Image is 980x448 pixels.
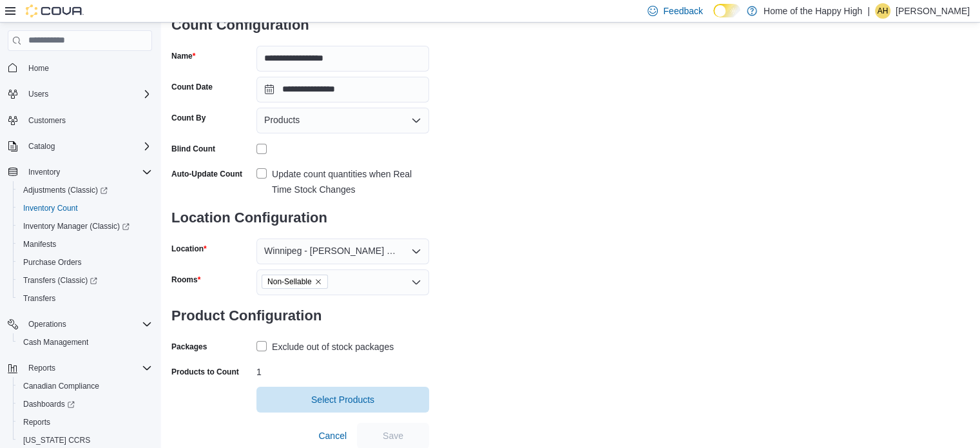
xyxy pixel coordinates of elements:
[311,393,374,406] span: Select Products
[23,164,152,180] span: Inventory
[23,239,56,249] span: Manifests
[23,435,90,445] span: [US_STATE] CCRS
[18,291,61,306] a: Transfers
[264,243,398,258] span: Winnipeg - [PERSON_NAME] - The Joint
[23,417,50,427] span: Reports
[23,337,88,347] span: Cash Management
[23,293,55,304] span: Transfers
[23,203,78,213] span: Inventory Count
[23,257,82,268] span: Purchase Orders
[18,414,55,430] a: Reports
[18,378,104,394] a: Canadian Compliance
[18,433,95,448] a: [US_STATE] CCRS
[18,200,83,216] a: Inventory Count
[256,387,429,413] button: Select Products
[18,219,152,234] span: Inventory Manager (Classic)
[13,395,157,413] a: Dashboards
[18,396,152,412] span: Dashboards
[23,139,152,154] span: Catalog
[171,5,429,46] h3: Count Configuration
[18,237,152,252] span: Manifests
[18,433,152,448] span: Washington CCRS
[28,115,66,126] span: Customers
[18,378,152,394] span: Canadian Compliance
[411,277,421,287] button: Open list of options
[267,275,312,288] span: Non-Sellable
[411,246,421,257] button: Open list of options
[18,291,152,306] span: Transfers
[171,342,207,352] label: Packages
[13,253,157,271] button: Purchase Orders
[13,333,157,351] button: Cash Management
[13,199,157,217] button: Inventory Count
[18,200,152,216] span: Inventory Count
[314,278,322,286] button: Remove Non-Sellable from selection in this group
[18,335,93,350] a: Cash Management
[272,339,394,355] div: Exclude out of stock packages
[3,359,157,377] button: Reports
[18,335,152,350] span: Cash Management
[23,60,152,76] span: Home
[18,396,80,412] a: Dashboards
[262,275,328,289] span: Non-Sellable
[23,164,65,180] button: Inventory
[663,5,702,17] span: Feedback
[18,237,61,252] a: Manifests
[13,377,157,395] button: Canadian Compliance
[28,63,49,73] span: Home
[264,112,300,128] span: Products
[764,3,862,19] p: Home of the Happy High
[13,181,157,199] a: Adjustments (Classic)
[171,169,242,179] label: Auto-Update Count
[23,139,60,154] button: Catalog
[256,77,429,102] input: Press the down key to open a popover containing a calendar.
[896,3,970,19] p: [PERSON_NAME]
[26,5,84,17] img: Cova
[23,113,71,128] a: Customers
[272,166,429,197] div: Update count quantities when Real Time Stock Changes
[28,141,55,151] span: Catalog
[18,273,152,288] span: Transfers (Classic)
[3,315,157,333] button: Operations
[3,137,157,155] button: Catalog
[171,197,429,239] h3: Location Configuration
[171,275,200,285] label: Rooms
[13,235,157,253] button: Manifests
[23,360,61,376] button: Reports
[318,429,347,442] span: Cancel
[171,51,195,61] label: Name
[23,275,97,286] span: Transfers (Classic)
[18,255,87,270] a: Purchase Orders
[23,112,152,128] span: Customers
[171,367,239,377] label: Products to Count
[3,85,157,103] button: Users
[3,111,157,130] button: Customers
[383,429,403,442] span: Save
[13,217,157,235] a: Inventory Manager (Classic)
[18,273,102,288] a: Transfers (Classic)
[875,3,890,19] div: Aaron Harmatski
[713,4,740,17] input: Dark Mode
[171,295,429,336] h3: Product Configuration
[23,317,72,332] button: Operations
[23,221,130,231] span: Inventory Manager (Classic)
[171,113,206,123] label: Count By
[23,185,108,195] span: Adjustments (Classic)
[28,89,48,99] span: Users
[867,3,870,19] p: |
[18,219,135,234] a: Inventory Manager (Classic)
[3,59,157,77] button: Home
[171,82,213,92] label: Count Date
[23,399,75,409] span: Dashboards
[28,167,60,177] span: Inventory
[13,289,157,307] button: Transfers
[13,271,157,289] a: Transfers (Classic)
[28,319,66,329] span: Operations
[256,362,429,377] div: 1
[411,115,421,126] button: Open list of options
[23,360,152,376] span: Reports
[23,86,152,102] span: Users
[28,363,55,373] span: Reports
[18,255,152,270] span: Purchase Orders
